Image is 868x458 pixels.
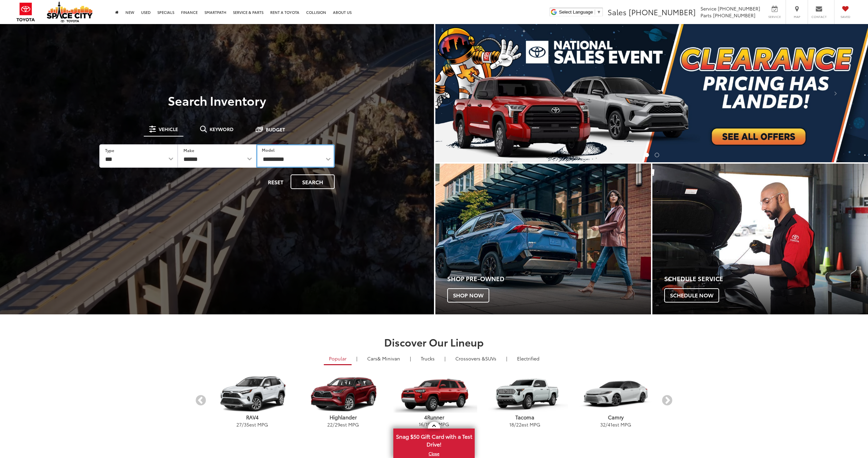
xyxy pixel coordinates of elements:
[105,147,114,153] label: Type
[608,421,612,428] span: 41
[244,421,249,428] span: 35
[509,421,514,428] span: 18
[664,288,719,303] span: Schedule Now
[183,147,194,153] label: Make
[389,421,479,428] p: / est MPG
[291,174,335,189] button: Search
[435,38,500,149] button: Click to view previous picture.
[327,421,333,428] span: 22
[377,355,400,362] span: & Minivan
[789,15,804,19] span: Map
[355,355,359,362] li: |
[559,9,601,15] a: Select Language​
[664,275,868,282] h4: Schedule Service
[195,336,673,348] h2: Discover Our Lineup
[479,414,570,421] p: Tacoma
[443,355,447,362] li: |
[195,370,673,431] aside: carousel
[236,421,242,428] span: 27
[416,353,440,364] a: Trucks
[608,6,627,17] span: Sales
[210,127,234,131] span: Keyword
[718,5,760,12] span: [PHONE_NUMBER]
[455,355,485,362] span: Crossovers &
[262,174,289,189] button: Reset
[298,421,389,428] p: / est MPG
[47,1,93,22] img: Space City Toyota
[447,288,489,303] span: Shop Now
[701,12,712,19] span: Parts
[512,353,545,364] a: Electrified
[600,421,606,428] span: 32
[450,353,501,364] a: SUVs
[838,15,853,19] span: Saved
[803,38,868,149] button: Click to view next picture.
[595,9,595,15] span: ​
[447,275,651,282] h4: Shop Pre-Owned
[159,127,178,131] span: Vehicle
[597,9,601,15] span: ▼
[570,414,661,421] p: Camry
[298,414,389,421] p: Highlander
[195,395,207,407] button: Previous
[652,164,868,314] a: Schedule Service Schedule Now
[408,355,413,362] li: |
[389,414,479,421] p: 4Runner
[209,376,296,413] img: Toyota RAV4
[811,15,827,19] span: Contact
[573,376,659,413] img: Toyota Camry
[391,376,477,413] img: Toyota 4Runner
[335,421,340,428] span: 29
[362,353,405,364] a: Cars
[661,395,673,407] button: Next
[713,12,755,19] span: [PHONE_NUMBER]
[435,164,651,314] div: Toyota
[701,5,716,12] span: Service
[645,153,649,157] li: Go to slide number 1.
[266,127,285,132] span: Budget
[629,6,696,17] span: [PHONE_NUMBER]
[479,421,570,428] p: / est MPG
[570,421,661,428] p: / est MPG
[516,421,521,428] span: 22
[482,376,568,413] img: Toyota Tacoma
[435,24,868,162] section: Carousel section with vehicle pictures - may contain disclaimers.
[767,15,782,19] span: Service
[426,421,430,428] span: 19
[394,429,474,450] span: Snag $50 Gift Card with a Test Drive!
[652,164,868,314] div: Toyota
[262,147,275,153] label: Model
[435,24,868,162] div: carousel slide number 1 of 2
[559,9,593,15] span: Select Language
[207,414,298,421] p: RAV4
[300,376,387,413] img: Toyota Highlander
[505,355,509,362] li: |
[419,421,423,428] span: 16
[324,353,352,365] a: Popular
[28,93,406,107] h3: Search Inventory
[207,421,298,428] p: / est MPG
[435,24,868,162] img: Clearance Pricing Has Landed
[655,153,659,157] li: Go to slide number 2.
[435,164,651,314] a: Shop Pre-Owned Shop Now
